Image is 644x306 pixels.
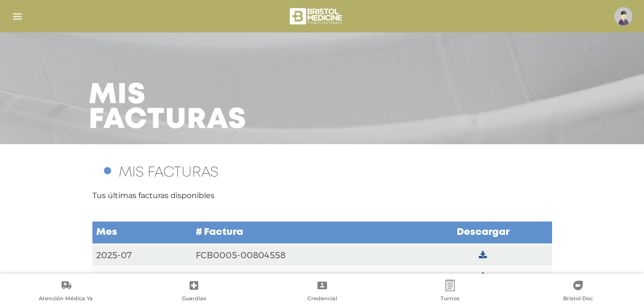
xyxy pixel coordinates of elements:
[288,5,345,28] img: bristol-medicine-blanco.png
[92,190,552,201] p: Tus últimas facturas disponibles
[2,280,130,304] a: Atención Médica Ya
[414,221,552,244] td: Descargar
[92,244,192,266] td: 2025-07
[119,166,218,179] span: MIS FACTURAS
[182,295,206,304] span: Guardias
[192,266,414,288] td: FCB0005-00799353
[39,295,93,304] span: Atención Médica Ya
[307,295,337,304] span: Credencial
[386,280,514,304] a: Turnos
[130,280,258,304] a: Guardias
[614,7,633,25] img: profile-placeholder.svg
[92,266,192,288] td: 2025-06
[89,83,247,133] h3: Mis facturas
[441,295,460,304] span: Turnos
[192,221,414,244] td: # Factura
[11,11,23,22] img: Cober_menu-lines-white.svg
[563,295,593,304] span: Bristol Doc
[192,244,414,266] td: FCB0005-00804558
[92,221,192,244] td: Mes
[258,280,386,304] a: Credencial
[514,280,642,304] a: Bristol Doc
